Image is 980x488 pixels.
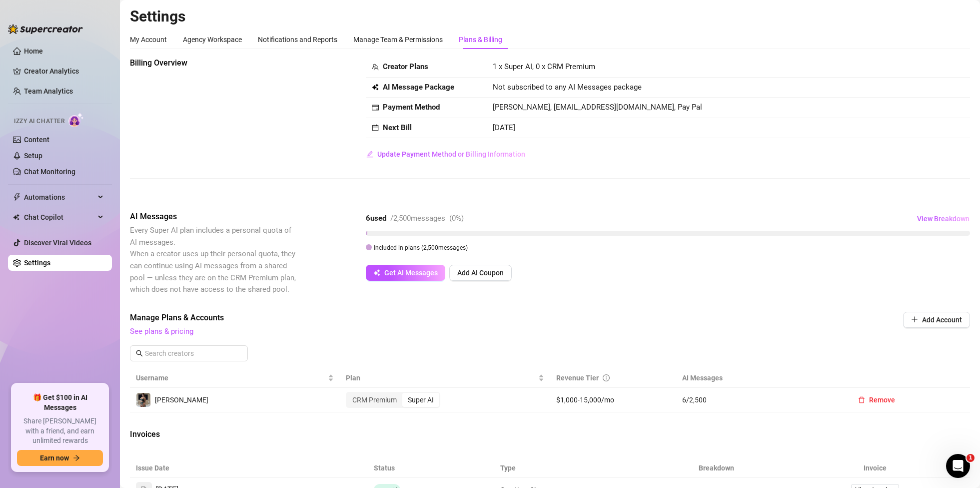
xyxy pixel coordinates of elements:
span: edit [366,151,373,158]
img: AI Chatter [68,113,84,127]
a: Content [24,136,49,144]
span: Earn now [40,454,69,462]
a: Home [24,47,43,55]
span: Share [PERSON_NAME] with a friend, and earn unlimited rewards [17,416,103,446]
strong: AI Message Package [383,83,454,92]
button: Add AI Coupon [449,265,512,281]
span: Update Payment Method or Billing Information [377,150,525,158]
button: Update Payment Method or Billing Information [366,146,526,162]
th: Type [494,458,653,478]
span: Username [136,372,326,383]
span: calendar [372,124,379,131]
td: $1,000-15,000/mo [550,388,676,412]
span: AI Messages [130,211,298,223]
th: Status [368,458,495,478]
th: Username [130,368,340,388]
button: Earn nowarrow-right [17,450,103,466]
img: Chat Copilot [13,214,19,221]
div: CRM Premium [347,393,402,407]
th: Breakdown [653,458,780,478]
span: Add AI Coupon [457,269,504,277]
a: Chat Monitoring [24,168,75,176]
iframe: Intercom live chat [946,454,970,478]
span: search [136,350,143,357]
img: logo-BBDzfeDw.svg [8,24,83,34]
span: delete [858,396,865,403]
strong: Next Bill [383,123,412,132]
span: Invoices [130,428,298,440]
span: Billing Overview [130,57,298,69]
span: 6 / 2,500 [682,394,838,405]
span: Revenue Tier [556,374,599,382]
img: Billie [136,393,150,407]
span: arrow-right [73,454,80,461]
th: Invoice [780,458,970,478]
th: Issue Date [130,458,368,478]
strong: 6 used [366,214,386,223]
span: [PERSON_NAME] [155,396,208,404]
div: Agency Workspace [183,34,242,45]
span: Add Account [922,316,962,324]
a: Settings [24,259,50,267]
span: Chat Copilot [24,209,95,225]
span: credit-card [372,104,379,111]
div: Plans & Billing [459,34,502,45]
button: Remove [850,392,903,408]
span: Automations [24,189,95,205]
div: Super AI [402,393,439,407]
span: thunderbolt [13,193,21,201]
h2: Settings [130,7,970,26]
span: Get AI Messages [384,269,438,277]
span: [DATE] [493,123,515,132]
div: segmented control [346,392,440,408]
div: Notifications and Reports [258,34,337,45]
th: AI Messages [676,368,844,388]
button: Add Account [903,312,970,328]
span: team [372,64,379,71]
a: Creator Analytics [24,63,104,79]
button: View Breakdown [917,211,970,227]
a: Setup [24,152,42,160]
span: / 2,500 messages [390,214,445,223]
span: Not subscribed to any AI Messages package [493,82,642,94]
strong: Payment Method [383,103,440,112]
span: Manage Plans & Accounts [130,312,835,324]
th: Plan [340,368,550,388]
span: ( 0 %) [449,214,464,223]
span: Included in plans ( 2,500 messages) [374,244,468,251]
a: Discover Viral Videos [24,239,91,247]
a: See plans & pricing [130,327,193,336]
span: plus [911,316,918,323]
a: Team Analytics [24,87,73,95]
button: Get AI Messages [366,265,445,281]
span: Every Super AI plan includes a personal quota of AI messages. When a creator uses up their person... [130,226,296,294]
span: Remove [869,396,895,404]
span: [PERSON_NAME], [EMAIL_ADDRESS][DOMAIN_NAME], Pay Pal [493,103,702,112]
span: 1 x Super AI, 0 x CRM Premium [493,62,595,71]
span: 🎁 Get $100 in AI Messages [17,393,103,412]
div: Manage Team & Permissions [353,34,443,45]
div: My Account [130,34,167,45]
input: Search creators [145,348,234,359]
span: 1 [967,454,975,462]
span: Izzy AI Chatter [14,117,64,126]
strong: Creator Plans [383,62,428,71]
span: View Breakdown [917,215,970,223]
span: Plan [346,372,536,383]
span: info-circle [603,374,610,381]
